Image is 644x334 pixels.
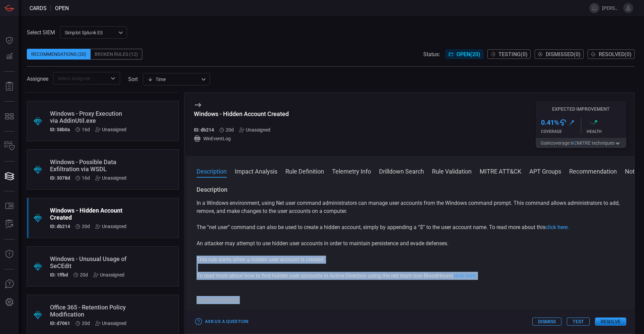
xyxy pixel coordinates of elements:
div: Unassigned [239,127,270,133]
span: Sep 09, 2025 4:48 AM [82,224,90,229]
button: APT Groups [529,167,561,175]
span: Sep 14, 2025 3:05 AM [82,175,90,181]
div: Unassigned [93,272,124,277]
div: Windows - Unusual Usage of SeCEdit [50,255,130,269]
button: Ask Us A Question [1,276,17,292]
div: Time [148,76,199,83]
div: Unassigned [95,127,126,132]
h5: ID: d7061 [50,321,70,326]
div: Unassigned [95,175,126,181]
span: Sep 09, 2025 4:48 AM [226,127,234,133]
div: Unassigned [95,224,126,229]
button: Description [197,167,227,175]
button: Dismiss [532,318,561,326]
span: [PERSON_NAME].[PERSON_NAME] [602,5,621,11]
span: 2 [574,140,577,146]
button: Rule Validation [432,167,472,175]
h5: ID: 3078d [50,175,70,181]
div: Unassigned [95,321,126,326]
span: Cards [30,5,47,11]
span: Resolved ( 0 ) [599,51,632,58]
label: Select SIEM [27,29,55,36]
p: This rule alerts when a hidden user account is created. [197,256,624,264]
h5: ID: db214 [50,224,70,229]
button: Reports [1,78,17,95]
h5: ID: db214 [194,127,214,133]
button: Drilldown Search [379,167,424,175]
span: Assignee [27,76,48,82]
p: In a Windows environment, using Net user command administrators can manage user accounts from the... [197,199,624,215]
button: Impact Analysis [235,167,277,175]
h3: Impact Analysis [197,296,624,304]
button: Open [108,74,118,83]
span: open [55,5,69,11]
p: To read more about how to find hidden user accounts in Active Directory using the red team tool B... [197,272,624,280]
div: Health [587,129,627,134]
button: Preferences [1,294,17,310]
button: Notes [625,167,641,175]
button: Resolve [595,318,626,326]
div: Coverage [541,129,581,134]
button: Detections [1,48,17,65]
div: Windows - Hidden Account Created [194,110,289,117]
a: click here. [453,272,477,279]
button: Ask Us a Question [194,317,250,327]
p: An attacker may attempt to use hidden user accounts in order to maintain persistence and evade de... [197,239,624,248]
span: Testing ( 0 ) [498,51,528,58]
button: Dismissed(0) [535,49,584,59]
label: sort [128,76,138,82]
span: Sep 09, 2025 4:48 AM [82,321,90,326]
button: Threat Intelligence [1,246,17,262]
button: Dashboard [1,32,17,48]
button: MITRE ATT&CK [480,167,521,175]
h5: ID: 58b0a [50,127,70,132]
button: Cards [1,168,17,184]
button: Resolved(0) [588,49,635,59]
h3: 0.41 % [541,118,559,126]
div: Windows - Proxy Execution via AddinUtil.exe [50,110,130,124]
button: Telemetry Info [332,167,371,175]
span: Status: [423,51,440,58]
span: Sep 14, 2025 3:05 AM [82,127,90,132]
div: Broken Rules (12) [91,49,142,60]
button: Rule Catalog [1,198,17,214]
button: Rule Definition [285,167,324,175]
span: Dismissed ( 0 ) [546,51,581,58]
div: WinEventLog [194,135,289,142]
div: Recommendations (20) [27,49,91,60]
button: Test [567,318,590,326]
button: Inventory [1,138,17,154]
button: Open(20) [445,49,483,59]
h5: ID: 1ffbd [50,272,68,277]
div: Office 365 - Retention Policy Modification [50,304,130,318]
button: MITRE - Detection Posture [1,108,17,124]
button: Gaincoverage in2MITRE techniques [536,138,626,148]
input: Select assignee [55,74,107,82]
h3: Description [197,186,624,194]
a: click here. [545,224,569,230]
div: Windows - Hidden Account Created [50,207,130,221]
button: ALERT ANALYSIS [1,216,17,232]
div: Windows - Possible Data Exfiltration via WSDL [50,158,130,173]
span: Open ( 20 ) [457,51,480,58]
button: Testing(0) [487,49,531,59]
p: Simplot Splunk ES [65,29,116,36]
h5: Expected Improvement [536,106,626,112]
button: Recommendation [569,167,617,175]
p: The “net user” command can also be used to create a hidden account, simply by appending a “$” to ... [197,223,624,231]
span: Sep 09, 2025 4:48 AM [80,272,88,277]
